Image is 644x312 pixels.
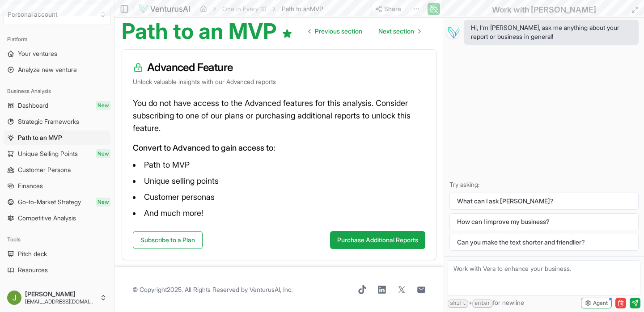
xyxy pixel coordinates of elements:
[472,299,493,308] kbd: enter
[4,163,110,177] a: Customer Persona
[301,22,369,40] a: Go to previous page
[448,298,524,308] span: + for newline
[4,247,110,261] a: Pitch deck
[4,84,110,98] div: Business Analysis
[378,27,414,36] span: Next section
[4,98,110,113] a: DashboardNew
[4,211,110,225] a: Competitive Analysis
[4,147,110,161] a: Unique Selling PointsNew
[471,23,631,41] span: Hi, I'm [PERSON_NAME], ask me anything about your report or business in general!
[4,179,110,193] a: Finances
[25,290,96,298] span: [PERSON_NAME]
[4,63,110,77] a: Analyze new venture
[593,299,608,307] span: Agent
[96,198,110,207] span: New
[18,49,57,58] span: Your ventures
[4,287,110,308] button: [PERSON_NAME][EMAIL_ADDRESS][DOMAIN_NAME]
[449,213,639,230] button: How can I improve my business?
[18,198,81,207] span: Go-to-Market Strategy
[449,234,639,251] button: Can you make the text shorter and friendlier?
[4,32,110,46] div: Platform
[301,22,428,40] nav: pagination
[18,117,79,126] span: Strategic Frameworks
[449,193,639,210] button: What can I ask [PERSON_NAME]?
[18,133,62,142] span: Path to an MVP
[133,77,425,86] p: Unlock valuable insights with our Advanced reports
[133,158,425,172] li: Path to MVP
[96,149,110,158] span: New
[448,299,468,308] kbd: shift
[4,263,110,277] a: Resources
[133,231,203,249] a: Subscribe to a Plan
[7,291,21,305] img: ACg8ocKfA8J3U3iNpCkKuY6iqn6fgAQp4gHfEcfK5gzNIhjjl3NsyA=s96-c
[133,174,425,188] li: Unique selling points
[18,165,71,174] span: Customer Persona
[18,65,77,74] span: Analyze new venture
[4,46,110,61] a: Your ventures
[4,114,110,129] a: Strategic Frameworks
[122,21,292,42] h1: Path to an MVP
[18,181,43,190] span: Finances
[133,190,425,204] li: Customer personas
[250,286,291,293] a: VenturusAI, Inc
[4,232,110,247] div: Tools
[581,298,612,308] button: Agent
[133,206,425,220] li: And much more!
[449,180,639,189] p: Try asking:
[18,266,48,274] span: Resources
[4,131,110,145] a: Path to an MVP
[446,25,460,39] img: Vera
[18,249,47,258] span: Pitch deck
[96,101,110,110] span: New
[18,101,48,110] span: Dashboard
[18,214,76,223] span: Competitive Analysis
[18,149,78,158] span: Unique Selling Points
[133,60,425,75] h3: Advanced Feature
[4,195,110,209] a: Go-to-Market StrategyNew
[371,22,428,40] a: Go to next page
[25,298,96,305] span: [EMAIL_ADDRESS][DOMAIN_NAME]
[133,97,425,135] p: You do not have access to the Advanced features for this analysis. Consider subscribing to one of...
[133,142,425,154] p: Convert to Advanced to gain access to:
[330,231,425,249] button: Purchase Additional Reports
[132,285,292,294] span: © Copyright 2025 . All Rights Reserved by .
[315,27,362,36] span: Previous section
